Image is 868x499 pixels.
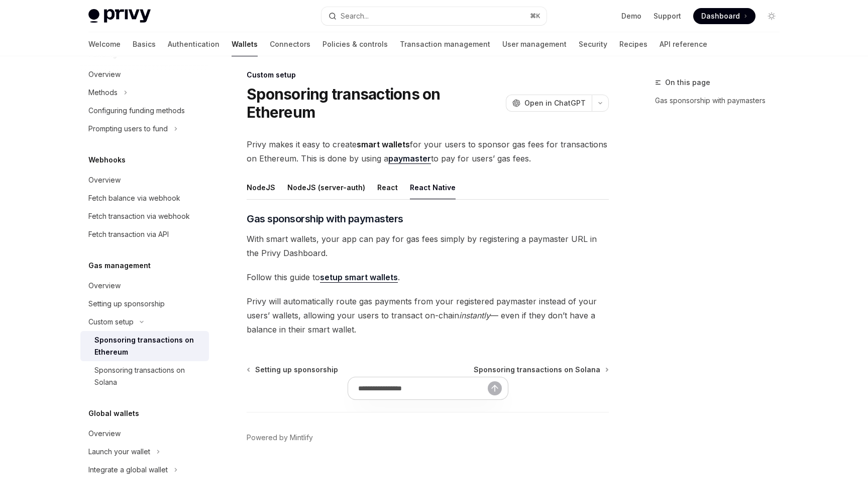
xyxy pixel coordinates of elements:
a: Security [579,32,607,56]
a: Connectors [270,32,310,56]
a: API reference [660,32,707,56]
div: Launch your wallet [88,446,150,458]
a: setup smart wallets [320,272,398,283]
a: Sponsoring transactions on Ethereum [80,331,209,361]
a: Demo [621,11,641,21]
div: Fetch transaction via API [88,228,169,240]
a: Support [654,11,681,21]
a: Configuring funding methods [80,102,209,120]
h5: Global wallets [88,407,139,420]
button: React [377,176,398,199]
h5: Gas management [88,260,151,272]
h5: Webhooks [88,154,126,166]
a: Policies & controls [322,32,388,56]
span: Dashboard [701,11,740,21]
a: Powered by Mintlify [247,433,313,443]
div: Setting up sponsorship [88,298,165,310]
div: Configuring funding methods [88,105,185,117]
button: NodeJS [247,176,275,199]
a: Fetch transaction via API [80,225,209,243]
div: Sponsoring transactions on Solana [94,364,203,388]
a: Setting up sponsorship [80,295,209,313]
a: paymaster [388,153,431,164]
a: User management [502,32,567,56]
a: Dashboard [693,8,755,24]
span: Sponsoring transactions on Solana [474,365,600,375]
span: Follow this guide to . [247,270,609,284]
a: Sponsoring transactions on Solana [474,365,608,375]
a: Overview [80,277,209,295]
span: Open in ChatGPT [524,98,586,108]
img: light logo [88,9,151,23]
span: Privy makes it easy to create for your users to sponsor gas fees for transactions on Ethereum. Th... [247,137,609,165]
a: Overview [80,65,209,84]
a: Fetch balance via webhook [80,189,209,207]
div: Search... [341,10,369,22]
div: Sponsoring transactions on Ethereum [94,334,203,358]
div: Overview [88,428,121,440]
a: Gas sponsorship with paymasters [655,93,788,109]
em: instantly [459,310,490,320]
span: On this page [665,76,710,89]
span: Gas sponsorship with paymasters [247,212,403,226]
span: With smart wallets, your app can pay for gas fees simply by registering a paymaster URL in the Pr... [247,232,609,260]
strong: smart wallets [357,139,410,149]
div: Custom setup [247,70,609,80]
div: Fetch balance via webhook [88,192,180,204]
div: Methods [88,87,118,99]
div: Overview [88,68,121,80]
a: Welcome [88,32,121,56]
a: Overview [80,425,209,443]
div: Fetch transaction via webhook [88,210,190,222]
div: Integrate a global wallet [88,464,168,476]
button: NodeJS (server-auth) [287,176,365,199]
span: Setting up sponsorship [255,365,338,375]
a: Overview [80,171,209,189]
button: Search...⌘K [321,7,547,25]
button: Open in ChatGPT [506,95,592,112]
button: Toggle dark mode [764,8,780,24]
h1: Sponsoring transactions on Ethereum [247,85,502,121]
a: Wallets [232,32,258,56]
a: Sponsoring transactions on Solana [80,361,209,391]
div: Custom setup [88,316,134,328]
div: Overview [88,174,121,186]
a: Basics [133,32,156,56]
div: Prompting users to fund [88,123,168,135]
a: Fetch transaction via webhook [80,207,209,225]
button: React Native [410,176,456,199]
a: Setting up sponsorship [248,365,338,375]
a: Recipes [619,32,647,56]
a: Transaction management [400,32,490,56]
button: Send message [488,381,502,395]
a: Authentication [168,32,220,56]
span: Privy will automatically route gas payments from your registered paymaster instead of your users’... [247,294,609,337]
div: Overview [88,280,121,292]
span: ⌘ K [530,12,540,20]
